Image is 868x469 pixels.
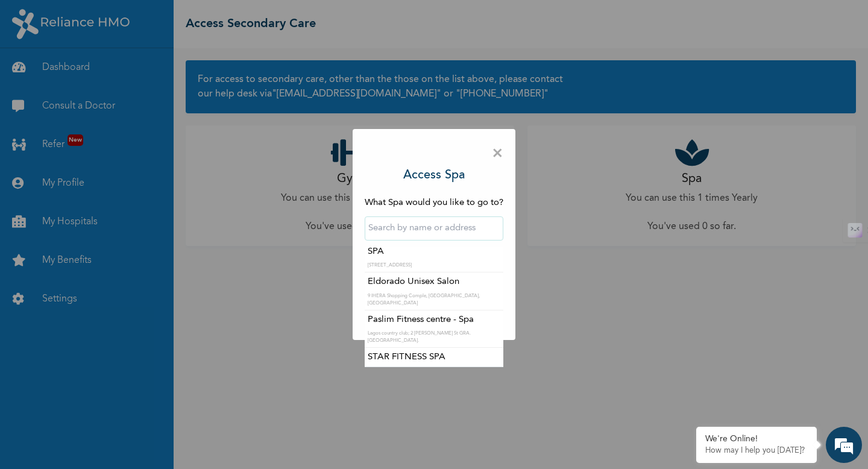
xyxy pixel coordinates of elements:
[70,171,166,292] span: We're online!
[368,351,500,365] p: STAR FITNESS SPA
[368,292,500,307] p: 9 IHERA Shopping Comple, [GEOGRAPHIC_DATA], [GEOGRAPHIC_DATA]
[198,6,227,35] div: Minimize live chat window
[368,262,500,269] p: [STREET_ADDRESS]
[365,198,503,207] span: What Spa would you like to go to?
[368,275,500,289] p: Eldorado Unisex Salon
[492,141,503,166] span: ×
[403,166,465,184] h3: Access Spa
[6,367,230,409] textarea: Type your message and hit 'Enter'
[368,330,500,344] p: Lagos country club; 2 [PERSON_NAME] St GRA. [GEOGRAPHIC_DATA].
[368,313,500,327] p: Paslim Fitness centre - Spa
[705,446,808,456] p: How may I help you today?
[6,430,118,438] span: Conversation
[118,409,230,446] div: FAQs
[63,68,203,83] div: Chat with us now
[705,434,808,444] div: We're Online!
[22,60,49,90] img: d_794563401_company_1708531726252_794563401
[365,216,503,241] input: Search by name or address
